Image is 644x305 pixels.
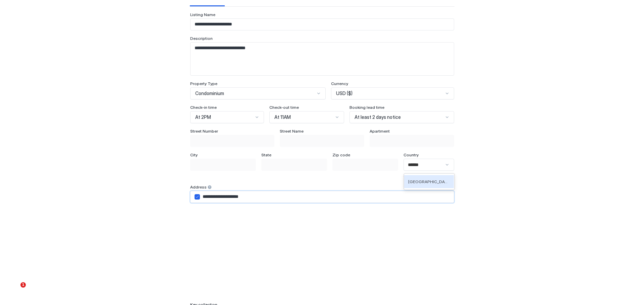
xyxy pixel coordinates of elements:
span: Listing Name [190,12,215,17]
span: Country is required [404,173,444,179]
span: Property Type [190,81,217,86]
span: Currency [331,81,348,86]
span: City [190,152,198,157]
span: Description [190,36,213,41]
textarea: Input Field [191,43,454,75]
span: Country [404,152,419,157]
input: Input Field [370,135,454,147]
span: USD ($) [336,90,353,96]
span: [GEOGRAPHIC_DATA] [408,179,448,184]
span: Apartment [370,129,390,134]
iframe: Intercom live chat [7,282,23,298]
span: Condominium [195,90,224,96]
span: Check-in time [190,105,217,110]
input: Input Field [191,159,256,170]
input: Input Field [333,159,398,170]
span: Street Name [280,129,304,134]
span: Booking lead time [350,105,384,110]
div: airbnbAddress [195,194,200,200]
span: Street Number [190,129,218,134]
input: Input Field [280,135,364,147]
span: Address [190,184,207,189]
span: Check-out time [269,105,299,110]
span: Zip code [332,152,350,157]
span: State [261,152,271,157]
input: Input Field [262,159,327,170]
input: Input Field [191,135,274,147]
span: At 2PM [195,114,211,120]
span: 1 [20,282,26,288]
input: Input Field [191,19,454,30]
span: At least 2 days notice [355,114,401,120]
span: At 11AM [274,114,291,120]
input: Input Field [200,191,454,203]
